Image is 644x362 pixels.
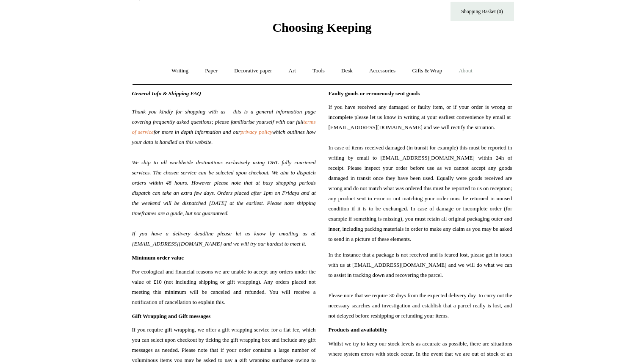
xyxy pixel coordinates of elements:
span: Thank you kindly for shopping with us - this is a general information page covering frequently as... [132,108,316,125]
span: Gift Wrapping and Gift messages [132,313,211,319]
a: Accessories [362,60,403,82]
a: Shopping Basket (0) [451,2,514,21]
span: General Info & Shipping FAQ [132,90,202,97]
span: Minimum order value [132,254,184,261]
a: Paper [197,60,225,82]
a: privacy policy [240,129,272,135]
span: which outlines how your data is handled on this website. We ship to all worldwide destinations ex... [132,129,316,247]
span: for more in depth information and our [154,129,240,135]
span: If you have received any damaged or faulty item, or if your order is wrong or incomplete please l... [329,102,512,244]
a: Art [281,60,304,82]
a: Gifts & Wrap [404,60,450,82]
a: Writing [164,60,196,82]
span: For ecological and financial reasons we are unable to accept any orders under the value of £10 (n... [132,267,316,307]
span: In the instance that a package is not received and is feared lost, please get in touch with us at... [329,250,512,321]
a: Decorative paper [227,60,279,82]
span: Products and availability [329,326,387,333]
span: Choosing Keeping [272,20,371,34]
a: Desk [334,60,360,82]
a: About [451,60,480,82]
a: Choosing Keeping [272,27,371,33]
span: Faulty goods or erroneously sent goods [329,90,420,97]
a: Tools [305,60,332,82]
